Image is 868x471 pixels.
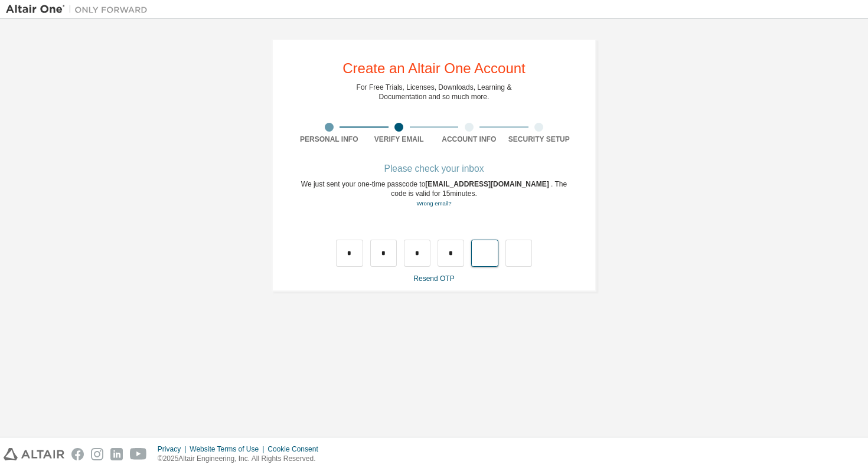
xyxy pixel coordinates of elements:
div: Personal Info [294,135,364,144]
div: Please check your inbox [294,165,574,172]
div: Website Terms of Use [190,444,267,454]
span: [EMAIL_ADDRESS][DOMAIN_NAME] [425,180,551,188]
img: youtube.svg [130,448,147,460]
div: Cookie Consent [267,444,325,454]
div: Create an Altair One Account [342,61,526,76]
img: linkedin.svg [110,448,123,460]
img: altair_logo.svg [4,448,64,460]
p: © 2025 Altair Engineering, Inc. All Rights Reserved. [158,454,325,464]
a: Go back to the registration form [416,200,451,207]
img: facebook.svg [71,448,84,460]
div: Security Setup [504,135,575,144]
div: For Free Trials, Licenses, Downloads, Learning & Documentation and so much more. [357,83,512,102]
div: Account Info [434,135,504,144]
img: instagram.svg [91,448,103,460]
div: We just sent your one-time passcode to . The code is valid for 15 minutes. [294,179,574,208]
a: Resend OTP [413,274,454,283]
div: Privacy [158,444,190,454]
img: Altair One [6,4,154,15]
div: Verify Email [364,135,435,144]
